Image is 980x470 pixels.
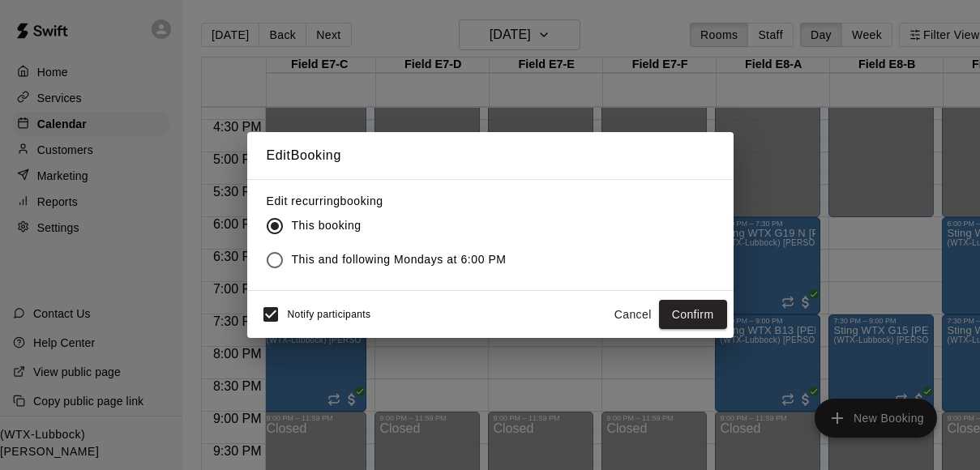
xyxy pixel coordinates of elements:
span: This booking [292,217,362,234]
button: Cancel [607,300,659,330]
span: Notify participants [288,309,371,320]
h2: Edit Booking [247,132,734,179]
span: This and following Mondays at 6:00 PM [292,251,507,268]
button: Confirm [659,300,727,330]
label: Edit recurring booking [267,193,520,209]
